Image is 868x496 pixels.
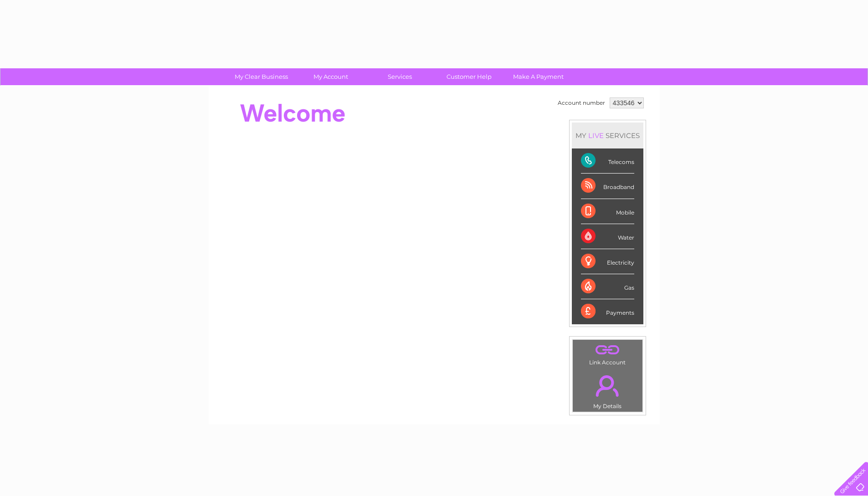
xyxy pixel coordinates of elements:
[224,68,299,85] a: My Clear Business
[581,148,634,174] div: Telecoms
[575,370,640,402] a: .
[586,131,606,140] div: LIVE
[501,68,576,85] a: Make A Payment
[293,68,368,85] a: My Account
[572,368,643,412] td: My Details
[581,224,634,249] div: Water
[581,249,634,274] div: Electricity
[572,339,643,368] td: Link Account
[575,342,640,358] a: .
[555,95,607,111] td: Account number
[581,199,634,224] div: Mobile
[581,174,634,199] div: Broadband
[581,274,634,299] div: Gas
[581,299,634,324] div: Payments
[431,68,507,85] a: Customer Help
[362,68,437,85] a: Services
[572,123,643,148] div: MY SERVICES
